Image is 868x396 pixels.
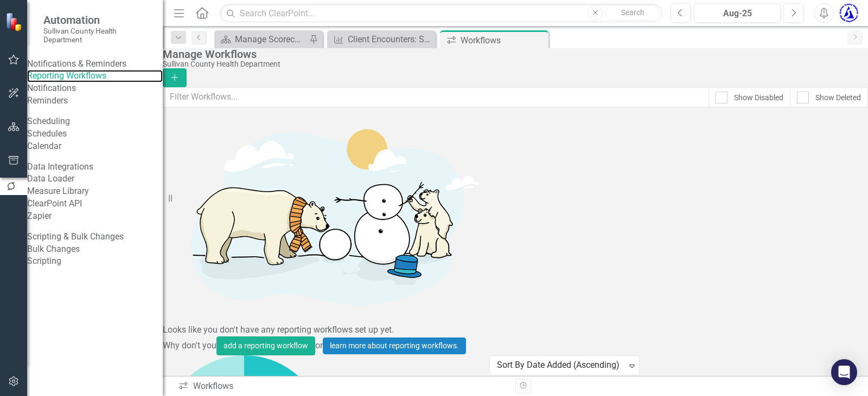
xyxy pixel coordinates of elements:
[27,198,163,210] a: ClearPoint API
[27,255,163,268] a: Scripting
[698,7,777,20] div: Aug-25
[163,107,488,324] img: Getting started
[163,324,868,336] div: Looks like you don't have any reporting workflows set up yet.
[605,5,660,21] button: Search
[27,243,163,256] a: Bulk Changes
[27,173,163,185] a: Data Loader
[178,380,507,393] div: Workflows
[27,185,163,198] a: Measure Library
[43,27,152,44] small: Sullivan County Health Department
[27,82,163,95] a: Notifications
[235,33,307,46] div: Manage Scorecards
[461,34,546,47] div: Workflows
[831,359,857,385] div: Open Intercom Messenger
[27,231,124,243] div: Scripting & Bulk Changes
[27,115,70,128] div: Scheduling
[27,128,163,140] a: Schedules
[163,340,216,350] span: Why don't you
[323,337,466,354] a: learn more about reporting workflows.
[734,92,783,103] div: Show Disabled
[220,4,662,23] input: Search ClearPoint...
[839,3,859,23] img: Lynsey Gollehon
[163,60,863,68] div: Sullivan County Health Department
[348,33,433,46] div: Client Encounters: STI/CHPE/EPSDT
[27,210,163,223] a: Zapier
[694,3,781,23] button: Aug-25
[27,95,163,107] a: Reminders
[330,33,433,46] a: Client Encounters: STI/CHPE/EPSDT
[163,48,863,60] div: Manage Workflows
[315,340,323,350] span: or
[163,87,709,107] input: Filter Workflows...
[815,92,861,103] div: Show Deleted
[27,58,126,70] div: Notifications & Reminders
[5,12,24,31] img: ClearPoint Strategy
[621,8,644,17] span: Search
[217,33,307,46] a: Manage Scorecards
[27,161,93,173] div: Data Integrations
[216,336,315,355] button: add a reporting workflow
[27,70,163,82] a: Reporting Workflows
[27,140,163,153] a: Calendar
[43,14,152,27] span: Automation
